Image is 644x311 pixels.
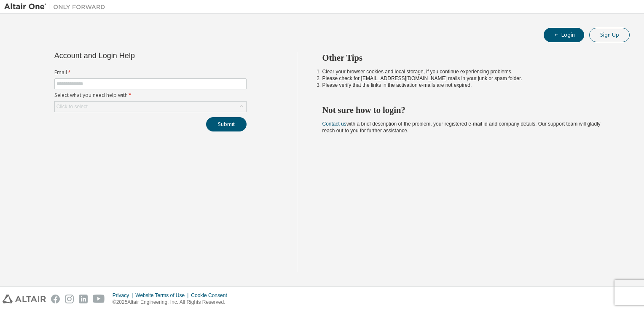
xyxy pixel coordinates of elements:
[322,121,601,134] span: with a brief description of the problem, your registered e-mail id and company details. Our suppo...
[93,295,105,303] img: youtube.svg
[589,28,630,42] button: Sign Up
[65,295,74,303] img: instagram.svg
[3,295,46,303] img: altair_logo.svg
[51,295,60,303] img: facebook.svg
[4,3,110,11] img: Altair One
[55,102,246,112] div: Click to select
[113,299,232,306] p: © 2025 Altair Engineering, Inc. All Rights Reserved.
[79,295,88,303] img: linkedin.svg
[322,75,615,82] li: Please check for [EMAIL_ADDRESS][DOMAIN_NAME] mails in your junk or spam folder.
[56,103,88,110] div: Click to select
[54,69,247,76] label: Email
[322,105,615,115] h2: Not sure how to login?
[54,92,247,99] label: Select what you need help with
[206,117,247,131] button: Submit
[135,292,191,299] div: Website Terms of Use
[113,292,135,299] div: Privacy
[191,292,232,299] div: Cookie Consent
[322,121,346,127] a: Contact us
[54,52,208,59] div: Account and Login Help
[322,68,615,75] li: Clear your browser cookies and local storage, if you continue experiencing problems.
[544,28,584,42] button: Login
[322,82,615,88] li: Please verify that the links in the activation e-mails are not expired.
[322,52,615,63] h2: Other Tips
